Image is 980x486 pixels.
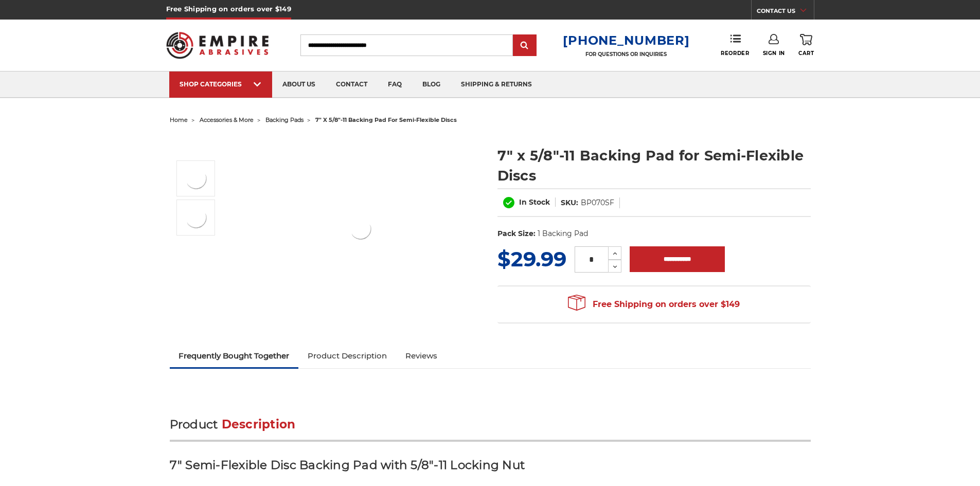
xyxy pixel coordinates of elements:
[315,116,457,123] span: 7" x 5/8"-11 backing pad for semi-flexible discs
[721,50,749,57] span: Reorder
[497,146,811,186] h1: 7" x 5/8"-11 Backing Pad for Semi-Flexible Discs
[170,417,218,431] span: Product
[519,197,550,207] span: In Stock
[581,197,614,208] dd: BP070SF
[757,5,814,20] a: CONTACT US
[170,116,188,123] a: home
[265,116,304,123] a: backing pads
[298,345,396,367] a: Product Description
[497,246,566,272] span: $29.99
[183,166,209,191] img: 7" x 5/8"-11 Backing Pad for Semi-Flexible Discs
[563,51,689,58] p: FOR QUESTIONS OR INQUIRIES
[183,205,209,230] img: 7" x 5/8"-11 Backing Pad for Semi-Flexible Discs
[412,71,451,98] a: blog
[222,417,296,431] span: Description
[272,71,326,98] a: about us
[396,345,447,367] a: Reviews
[798,50,814,57] span: Cart
[798,34,814,57] a: Cart
[497,228,536,239] dt: Pack Size:
[561,197,578,208] dt: SKU:
[180,80,262,88] div: SHOP CATEGORIES
[451,71,542,98] a: shipping & returns
[326,71,378,98] a: contact
[563,33,689,48] a: [PHONE_NUMBER]
[378,71,412,98] a: faq
[763,50,785,57] span: Sign In
[348,216,373,242] img: 7" x 5/8"-11 Backing Pad for Semi-Flexible Discs
[538,228,588,239] dd: 1 Backing Pad
[166,25,269,65] img: Empire Abrasives
[200,116,254,123] a: accessories & more
[568,294,740,315] span: Free Shipping on orders over $149
[721,34,749,56] a: Reorder
[170,458,525,472] strong: 7" Semi-Flexible Disc Backing Pad with 5/8"-11 Locking Nut
[170,345,299,367] a: Frequently Bought Together
[514,35,535,56] input: Submit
